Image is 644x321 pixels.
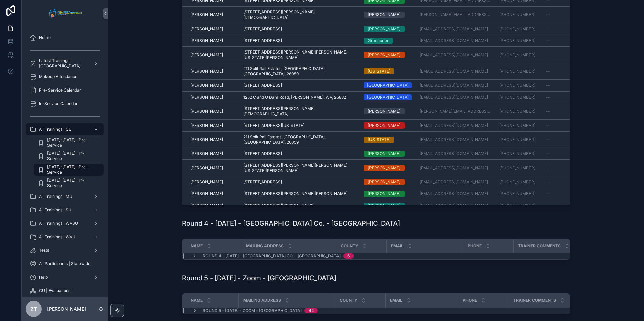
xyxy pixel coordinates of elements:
[191,298,203,303] span: Name
[243,163,356,173] a: [STREET_ADDRESS][PERSON_NAME][PERSON_NAME][US_STATE][PERSON_NAME]
[499,26,542,32] a: [PHONE_NUMBER]
[243,134,356,145] a: 211 Split Rail Estates, [GEOGRAPHIC_DATA], [GEOGRAPHIC_DATA], 26059
[420,123,491,128] a: [EMAIL_ADDRESS][DOMAIN_NAME]
[420,203,491,208] a: [EMAIL_ADDRESS][DOMAIN_NAME]
[499,137,535,142] a: [PHONE_NUMBER]
[364,203,412,209] a: [PERSON_NAME]
[39,58,88,69] span: Latest Trainings | [GEOGRAPHIC_DATA]
[341,243,358,249] span: County
[26,271,104,283] a: Help
[499,137,542,142] a: [PHONE_NUMBER]
[39,74,77,79] span: Makeup Attendance
[420,165,491,171] a: [EMAIL_ADDRESS][DOMAIN_NAME]
[26,217,104,229] a: All Trainings | WVSU
[420,191,488,197] a: [EMAIL_ADDRESS][DOMAIN_NAME]
[39,207,71,213] span: All Trainings | SU
[47,164,97,175] span: [DATE]-[DATE] | Pre-Service
[499,52,542,58] a: [PHONE_NUMBER]
[420,26,488,32] a: [EMAIL_ADDRESS][DOMAIN_NAME]
[499,151,535,156] a: [PHONE_NUMBER]
[546,191,594,197] a: --
[546,137,550,142] span: --
[190,203,223,208] span: [PERSON_NAME]
[546,203,550,208] span: --
[420,83,491,88] a: [EMAIL_ADDRESS][DOMAIN_NAME]
[47,137,97,148] span: [DATE]-[DATE] | Pre-Service
[243,203,356,208] a: [STREET_ADDRESS][PERSON_NAME]
[243,38,282,43] span: [STREET_ADDRESS]
[546,123,550,128] span: --
[190,26,235,32] a: [PERSON_NAME]
[364,191,412,197] a: [PERSON_NAME]
[499,95,542,100] a: [PHONE_NUMBER]
[26,231,104,243] a: All Trainings | WVU
[190,95,223,100] span: [PERSON_NAME]
[364,52,412,58] a: [PERSON_NAME]
[368,26,400,32] div: [PERSON_NAME]
[190,137,223,142] span: [PERSON_NAME]
[190,109,235,114] a: [PERSON_NAME]
[190,38,223,43] span: [PERSON_NAME]
[364,122,412,129] a: [PERSON_NAME]
[26,285,104,297] a: CU | Evaluations
[499,151,542,156] a: [PHONE_NUMBER]
[499,95,535,100] a: [PHONE_NUMBER]
[190,165,223,171] span: [PERSON_NAME]
[546,151,550,156] span: --
[546,95,550,100] span: --
[518,243,561,249] span: Trainer Comments
[190,26,223,32] span: [PERSON_NAME]
[546,38,550,43] span: --
[499,191,542,197] a: [PHONE_NUMBER]
[499,69,542,74] a: [PHONE_NUMBER]
[420,123,488,128] a: [EMAIL_ADDRESS][DOMAIN_NAME]
[499,109,542,114] a: [PHONE_NUMBER]
[26,32,104,44] a: Home
[546,12,594,17] a: --
[499,52,535,58] a: [PHONE_NUMBER]
[364,12,412,18] a: [PERSON_NAME]
[546,38,594,43] a: --
[546,203,594,208] a: --
[390,298,402,303] span: Email
[243,26,282,32] span: [STREET_ADDRESS]
[499,38,535,43] a: [PHONE_NUMBER]
[499,165,535,171] a: [PHONE_NUMBER]
[190,12,235,17] a: [PERSON_NAME]
[546,151,594,156] a: --
[34,177,104,189] a: [DATE]-[DATE] | In-Service
[499,83,535,88] a: [PHONE_NUMBER]
[364,165,412,171] a: [PERSON_NAME]
[420,26,491,32] a: [EMAIL_ADDRESS][DOMAIN_NAME]
[368,151,400,157] div: [PERSON_NAME]
[30,305,37,313] span: ZT
[190,69,235,74] a: [PERSON_NAME]
[243,106,356,117] a: [STREET_ADDRESS][PERSON_NAME][DEMOGRAPHIC_DATA]
[368,191,400,197] div: [PERSON_NAME]
[364,82,412,88] a: [GEOGRAPHIC_DATA]
[420,38,491,43] a: [EMAIL_ADDRESS][DOMAIN_NAME]
[420,83,488,88] a: [EMAIL_ADDRESS][DOMAIN_NAME]
[499,12,535,17] a: [PHONE_NUMBER]
[468,243,482,249] span: Phone
[546,52,594,58] a: --
[368,137,390,143] div: [US_STATE]
[243,66,356,77] a: 211 Split Rail Estates, [GEOGRAPHIC_DATA], [GEOGRAPHIC_DATA], 26059
[39,194,72,199] span: All Trainings | MU
[190,203,235,208] a: [PERSON_NAME]
[39,248,49,253] span: Tests
[364,108,412,114] a: [PERSON_NAME]
[243,179,356,185] a: [STREET_ADDRESS]
[368,68,390,74] div: [US_STATE]
[190,12,223,17] span: [PERSON_NAME]
[499,123,535,128] a: [PHONE_NUMBER]
[546,12,550,17] span: --
[546,137,594,142] a: --
[190,151,235,156] a: [PERSON_NAME]
[26,244,104,256] a: Tests
[34,150,104,162] a: [DATE]-[DATE] | In-Service
[190,123,223,128] span: [PERSON_NAME]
